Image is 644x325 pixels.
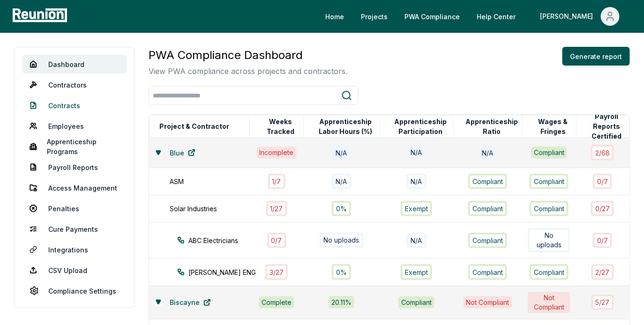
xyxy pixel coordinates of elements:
div: Compliant [530,201,569,216]
a: Contracts [22,96,127,115]
div: Not Compliant [464,296,512,309]
div: N/A [333,146,350,159]
div: Compliant [468,264,507,280]
div: Exempt [401,201,432,216]
div: 2 / 27 [592,264,614,280]
div: [PERSON_NAME] [540,7,597,26]
div: Not Compliant [528,292,570,313]
div: N/A [407,174,427,189]
div: N/A [407,233,427,248]
a: Employees [22,117,127,135]
div: [PERSON_NAME] ENG [177,267,267,277]
div: Exempt [401,264,432,280]
a: Access Management [22,178,127,197]
a: PWA Compliance [397,7,467,26]
div: N/A [479,146,496,159]
div: Compliant [530,264,569,280]
div: 0% [332,264,351,280]
a: Biscayne [162,293,218,312]
button: Project & Contractor [157,117,231,136]
div: No uploads [320,233,364,248]
div: Compliant [468,174,507,189]
nav: Main [318,7,635,26]
div: No uploads [528,228,570,252]
a: Cure Payments [22,220,127,238]
div: Compliant [468,233,507,248]
p: View PWA compliance across projects and contractors. [149,66,347,77]
div: Compliant [398,296,434,309]
div: 2 / 68 [591,145,614,160]
a: CSV Upload [22,261,127,280]
a: Home [318,7,352,26]
div: Compliant [531,147,567,159]
h3: PWA Compliance Dashboard [149,47,347,64]
button: Weeks Tracked [258,117,303,136]
button: Apprenticeship Ratio [462,117,522,136]
div: 0 / 7 [267,233,286,248]
a: Apprenticeship Programs [22,137,127,156]
div: 0% [332,201,351,216]
a: Contractors [22,75,127,94]
div: Solar Industries [170,204,259,214]
button: Generate report [562,47,630,66]
div: 0 / 7 [593,233,612,248]
div: ASM [170,177,259,186]
a: Integrations [22,240,127,259]
button: Wages & Fringes [531,117,576,136]
div: N/A [332,174,352,189]
a: Help Center [469,7,523,26]
div: ABC Electricians [177,236,267,245]
button: Payroll Reports Certified [584,117,629,136]
div: Incomplete [257,147,297,159]
button: Apprenticeship Labor Hours (%) [312,117,379,136]
div: 1 / 27 [266,201,287,216]
div: 3 / 27 [265,264,288,280]
button: Apprenticeship Participation [388,117,453,136]
button: [PERSON_NAME] [532,7,627,26]
a: Blue [162,143,203,162]
div: Compliant [530,174,569,189]
a: Compliance Settings [22,281,127,300]
a: Projects [353,7,395,26]
a: Dashboard [22,55,127,74]
div: 20.11 % [329,296,354,309]
a: Penalties [22,199,127,218]
div: 1 / 7 [268,174,285,189]
div: N/A [408,147,425,159]
a: Payroll Reports [22,158,127,177]
div: 5 / 27 [592,295,614,310]
div: 0 / 27 [591,201,614,216]
div: 0 / 7 [593,174,612,189]
div: Complete [259,296,294,309]
div: Compliant [468,201,507,216]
